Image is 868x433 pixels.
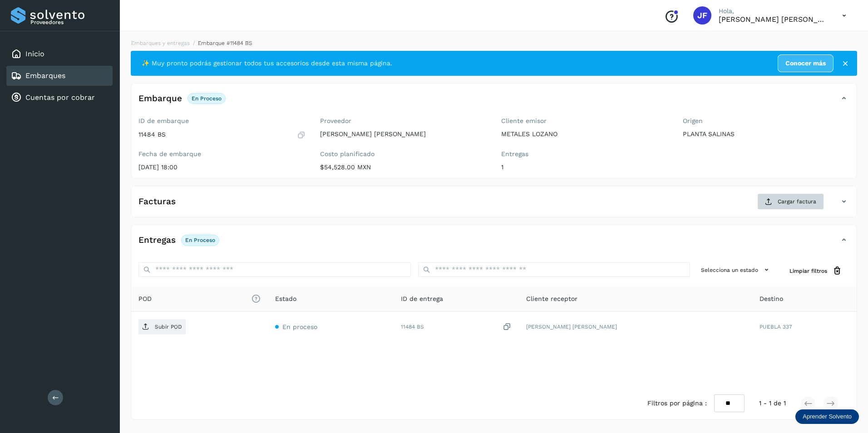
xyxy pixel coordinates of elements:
[795,409,859,424] div: Aprender Solvento
[782,262,849,279] button: Limpiar filtros
[320,130,487,138] p: [PERSON_NAME] [PERSON_NAME]
[789,267,827,275] span: Limpiar filtros
[501,163,668,171] p: 1
[401,322,512,332] div: 11484 BS
[501,117,668,125] label: Cliente emisor
[138,117,306,125] label: ID de embarque
[138,235,176,246] h4: Entregas
[25,93,95,102] a: Cuentas por cobrar
[131,40,190,46] a: Embarques y entregas
[131,193,857,217] div: FacturasCargar factura
[697,262,775,277] button: Selecciona un estado
[719,15,828,24] p: JOSE FUENTES HERNANDEZ
[138,197,176,207] h4: Facturas
[155,324,182,330] p: Subir POD
[719,7,828,15] p: Hola,
[6,44,113,64] div: Inicio
[320,117,487,125] label: Proveedor
[142,59,392,68] span: ✨ Muy pronto podrás gestionar todos tus accesorios desde esta misma página.
[138,319,186,335] button: Subir POD
[683,117,850,125] label: Origen
[320,163,487,171] p: $54,528.00 MXN
[138,93,182,104] h4: Embarque
[138,131,166,138] p: 11484 BS
[192,95,222,102] p: En proceso
[759,399,786,408] span: 1 - 1 de 1
[320,150,487,158] label: Costo planificado
[6,66,113,86] div: Embarques
[759,294,783,304] span: Destino
[757,193,824,210] button: Cargar factura
[526,294,577,304] span: Cliente receptor
[198,40,252,46] span: Embarque #11484 BS
[131,39,857,47] nav: breadcrumb
[138,150,306,158] label: Fecha de embarque
[138,294,261,304] span: POD
[138,163,306,171] p: [DATE] 18:00
[275,294,296,304] span: Estado
[185,237,215,243] p: En proceso
[778,54,833,72] a: Conocer más
[131,91,857,113] div: EmbarqueEn proceso
[683,130,850,138] p: PLANTA SALINAS
[131,232,857,255] div: EntregasEn proceso
[30,19,109,25] p: Proveedores
[501,150,668,158] label: Entregas
[501,130,668,138] p: METALES LOZANO
[647,399,707,408] span: Filtros por página :
[519,312,752,342] td: [PERSON_NAME] [PERSON_NAME]
[25,71,65,80] a: Embarques
[25,49,44,58] a: Inicio
[401,294,443,304] span: ID de entrega
[6,88,113,108] div: Cuentas por cobrar
[752,312,857,342] td: PUEBLA 337
[803,413,852,420] p: Aprender Solvento
[778,197,816,206] span: Cargar factura
[282,323,317,330] span: En proceso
